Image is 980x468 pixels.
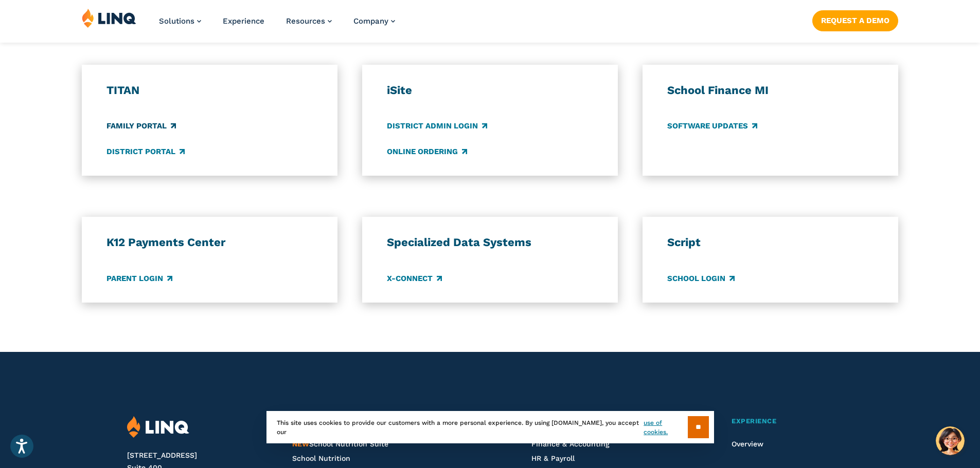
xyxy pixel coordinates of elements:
a: Family Portal [106,121,176,132]
a: X-Connect [387,273,442,284]
div: This site uses cookies to provide our customers with a more personal experience. By using [DOMAIN... [266,411,714,443]
a: School Login [667,273,735,284]
a: Resources [286,16,332,26]
a: HR & Payroll [531,454,575,462]
a: use of cookies. [644,418,687,437]
h3: K12 Payments Center [106,235,313,250]
img: LINQ | K‑12 Software [127,416,189,438]
nav: Primary Navigation [159,8,395,42]
h3: School Finance MI [667,83,874,98]
a: Experience [732,416,852,427]
span: Solutions [159,16,194,26]
a: Parent Login [106,273,172,284]
a: District Admin Login [387,121,487,132]
a: Experience [223,16,264,26]
a: Software Updates [667,121,757,132]
a: District Portal [106,146,185,157]
button: Hello, have a question? Let’s chat. [936,426,965,455]
span: Resources [286,16,325,26]
nav: Button Navigation [812,8,898,31]
a: Company [353,16,395,26]
a: School Nutrition [292,454,350,462]
a: Request a Demo [812,10,898,31]
h3: Script [667,235,874,250]
img: LINQ | K‑12 Software [82,8,136,28]
a: Solutions [159,16,201,26]
a: Online Ordering [387,146,467,157]
span: Experience [732,417,776,425]
h3: TITAN [106,83,313,98]
h3: iSite [387,83,594,98]
span: Company [353,16,388,26]
h3: Specialized Data Systems [387,235,594,250]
